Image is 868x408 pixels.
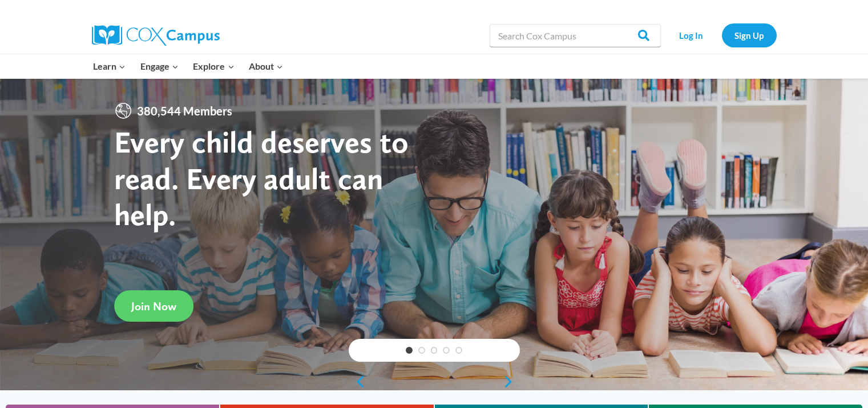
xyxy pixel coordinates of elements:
a: next [503,375,520,389]
input: Search Cox Campus [490,24,661,47]
a: 1 [406,347,413,354]
span: Join Now [131,299,176,313]
a: 5 [455,347,462,354]
a: previous [349,375,366,389]
a: 3 [431,347,438,354]
span: 380,544 Members [132,102,237,120]
span: Engage [140,59,179,74]
img: Cox Campus [92,25,220,46]
span: About [249,59,283,74]
div: content slider buttons [349,370,520,393]
nav: Secondary Navigation [667,23,777,47]
a: Log In [667,23,716,47]
a: 2 [418,347,425,354]
a: 4 [443,347,450,354]
strong: Every child deserves to read. Every adult can help. [114,123,409,233]
a: Join Now [114,290,193,322]
span: Explore [193,59,234,74]
nav: Primary Navigation [86,54,290,78]
span: Learn [93,59,126,74]
a: Sign Up [722,23,777,47]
